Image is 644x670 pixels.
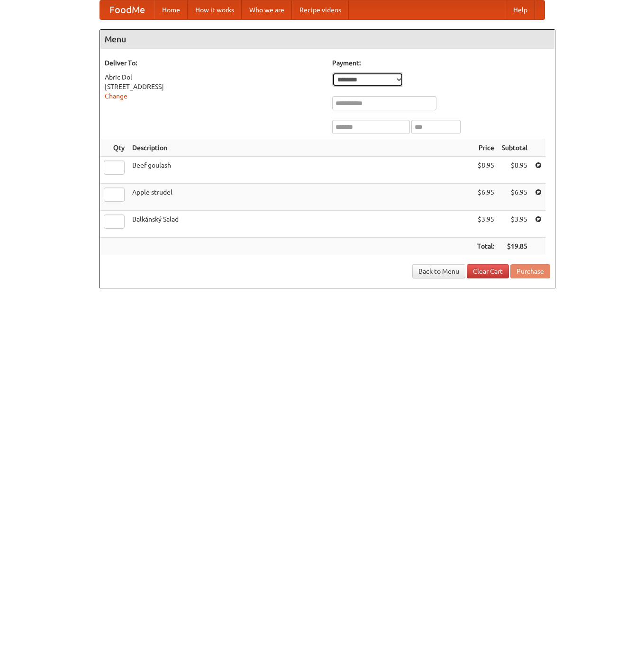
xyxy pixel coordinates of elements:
div: [STREET_ADDRESS] [105,82,323,91]
td: $3.95 [473,211,498,238]
a: Recipe videos [292,0,349,19]
h4: Menu [100,30,555,49]
td: $3.95 [498,211,531,238]
div: Abric Dol [105,72,323,82]
h5: Deliver To: [105,58,323,68]
th: Price [473,139,498,157]
a: Back to Menu [412,264,465,278]
th: Subtotal [498,139,531,157]
a: How it works [188,0,242,19]
td: Apple strudel [128,184,473,211]
a: Change [105,92,127,100]
th: $19.85 [498,238,531,255]
td: $8.95 [498,157,531,184]
td: $6.95 [473,184,498,211]
a: Home [154,0,188,19]
a: Help [506,0,535,19]
a: Who we are [242,0,292,19]
a: FoodMe [100,0,154,19]
th: Description [128,139,473,157]
td: $8.95 [473,157,498,184]
th: Total: [473,238,498,255]
td: $6.95 [498,184,531,211]
td: Balkánský Salad [128,211,473,238]
button: Purchase [510,264,550,278]
h5: Payment: [332,58,550,68]
a: Clear Cart [467,264,509,278]
td: Beef goulash [128,157,473,184]
th: Qty [100,139,128,157]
